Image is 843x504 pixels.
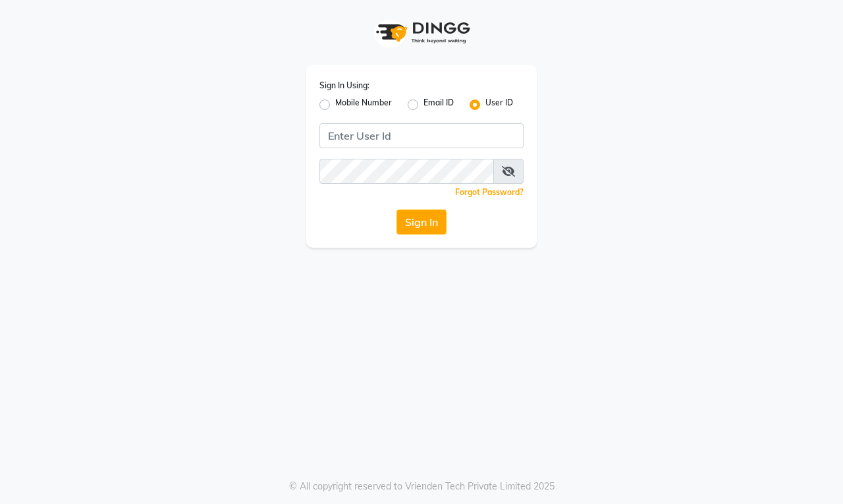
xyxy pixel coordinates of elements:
button: Sign In [396,210,447,235]
input: Username [319,159,494,184]
input: Username [319,123,524,148]
label: Mobile Number [335,97,392,113]
label: User ID [485,97,513,113]
a: Forgot Password? [455,187,524,197]
label: Sign In Using: [319,80,369,92]
img: logo1.svg [369,13,474,52]
label: Email ID [423,97,454,113]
